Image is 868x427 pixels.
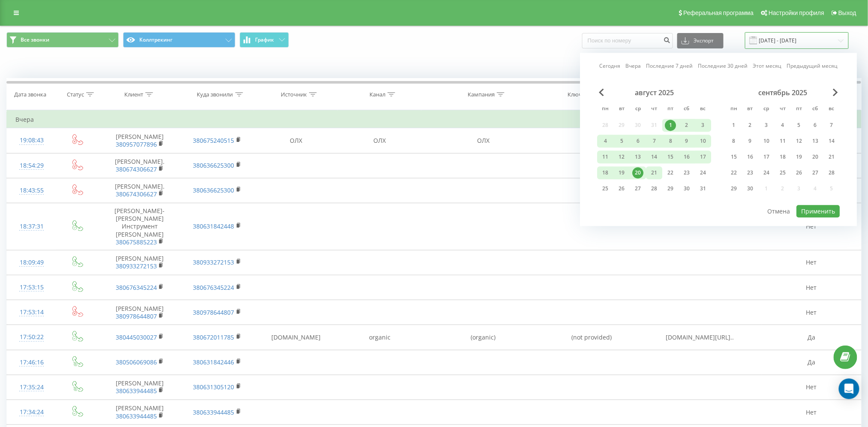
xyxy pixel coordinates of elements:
[632,167,643,178] div: 20
[15,157,48,174] div: 18:54:29
[823,135,840,147] div: вс 14 сент. 2025 г.
[15,304,48,321] div: 17:53:14
[597,166,613,179] div: пн 18 авг. 2025 г.
[625,62,641,70] a: Вчера
[826,120,837,131] div: 7
[695,166,711,179] div: вс 24 авг. 2025 г.
[695,119,711,132] div: вс 3 авг. 2025 г.
[662,119,679,132] div: пт 1 авг. 2025 г.
[758,119,775,132] div: ср 3 сент. 2025 г.
[116,140,157,148] a: 380957077896
[124,91,143,98] div: Клиент
[681,183,692,194] div: 30
[616,167,627,178] div: 19
[7,111,862,128] td: Вчера
[281,91,307,98] div: Источник
[649,167,660,178] div: 21
[753,62,781,70] a: Этот месяц
[745,151,756,162] div: 16
[665,167,676,178] div: 22
[745,183,756,194] div: 30
[762,250,861,275] td: Нет
[695,135,711,147] div: вс 10 авг. 2025 г.
[825,103,838,116] abbr: воскресенье
[421,128,545,153] td: ОЛХ
[679,135,695,147] div: сб 9 авг. 2025 г.
[613,150,630,163] div: вт 12 авг. 2025 г.
[807,135,823,147] div: сб 13 сент. 2025 г.
[254,325,338,350] td: [DOMAIN_NAME]
[597,135,613,147] div: пн 4 авг. 2025 г.
[646,150,662,163] div: чт 14 авг. 2025 г.
[99,375,180,400] td: [PERSON_NAME]
[742,119,758,132] div: вт 2 сент. 2025 г.
[807,119,823,132] div: сб 6 сент. 2025 г.
[648,103,661,116] abbr: четверг
[761,135,772,147] div: 10
[762,275,861,300] td: Нет
[15,329,48,346] div: 17:50:22
[793,151,805,162] div: 19
[616,151,627,162] div: 12
[338,325,421,350] td: organic
[726,119,742,132] div: пн 1 сент. 2025 г.
[193,358,234,366] a: 380631842446
[697,183,709,194] div: 31
[116,358,157,366] a: 380506069086
[662,135,679,147] div: пт 8 авг. 2025 г.
[681,151,692,162] div: 16
[728,135,739,147] div: 8
[632,183,643,194] div: 27
[777,151,788,162] div: 18
[597,150,613,163] div: пн 11 авг. 2025 г.
[761,120,772,131] div: 3
[810,167,821,178] div: 27
[193,258,234,266] a: 380933272153
[99,178,180,203] td: [PERSON_NAME].
[744,103,757,116] abbr: вторник
[599,88,604,96] span: Previous Month
[616,183,627,194] div: 26
[613,166,630,179] div: вт 19 авг. 2025 г.
[777,120,788,131] div: 4
[616,135,627,147] div: 5
[697,135,709,147] div: 10
[632,135,643,147] div: 6
[677,33,724,48] button: Экспорт
[197,91,233,98] div: Куда звонили
[742,135,758,147] div: вт 9 сент. 2025 г.
[14,91,46,98] div: Дата звонка
[775,166,791,179] div: чт 25 сент. 2025 г.
[793,120,805,131] div: 5
[116,283,157,292] a: 380676345224
[600,183,611,194] div: 25
[545,128,638,153] td: ОЛХ
[599,62,620,70] a: Сегодня
[697,120,709,131] div: 3
[777,135,788,147] div: 11
[838,9,856,16] span: Выход
[680,103,693,116] abbr: суббота
[193,408,234,416] a: 380633944485
[193,136,234,144] a: 380675240515
[809,103,822,116] abbr: суббота
[726,135,742,147] div: пн 8 сент. 2025 г.
[810,151,821,162] div: 20
[15,218,48,235] div: 18:37:31
[568,91,612,98] div: Ключевое слово
[240,32,289,48] button: График
[728,183,739,194] div: 29
[649,151,660,162] div: 14
[662,150,679,163] div: пт 15 авг. 2025 г.
[662,166,679,179] div: пт 22 авг. 2025 г.
[67,91,84,98] div: Статус
[679,182,695,195] div: сб 30 авг. 2025 г.
[99,203,180,250] td: [PERSON_NAME]-[PERSON_NAME] Инструмент [PERSON_NAME]
[600,135,611,147] div: 4
[646,182,662,195] div: чт 28 авг. 2025 г.
[761,167,772,178] div: 24
[646,62,693,70] a: Последние 7 дней
[254,128,338,153] td: ОЛХ
[255,37,274,43] span: График
[116,412,157,420] a: 380633944485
